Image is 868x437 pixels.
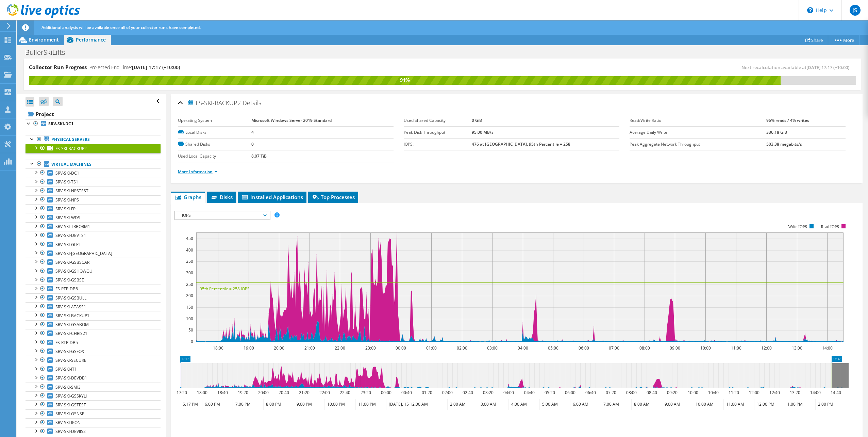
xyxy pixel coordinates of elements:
b: 8.07 TiB [251,153,267,159]
span: SRV-SKI-GSABOM [55,322,89,327]
text: 18:00 [197,390,207,395]
span: SRV-SKI-GSFOX [55,349,84,354]
a: SRV-SKI-DEVIIS2 [26,427,161,436]
text: 14:00 [810,390,820,395]
span: SRV-SKI-DEVTS1 [55,232,86,238]
text: 18:40 [217,390,228,395]
text: 17:20 [176,390,187,395]
a: SRV-SKI-TS1 [26,178,161,187]
span: SRV-SKI-ATASS1 [55,304,86,310]
b: SRV-SKI-DC1 [48,121,73,127]
span: SRV-SKI-GSTEST [55,402,86,408]
a: More [828,35,859,45]
text: 20:40 [278,390,289,395]
b: 336.18 GiB [766,129,787,135]
a: SRV-SKI-ATASS1 [26,302,161,311]
span: IOPS [179,211,266,220]
text: 19:20 [237,390,248,395]
text: 23:00 [365,345,375,351]
span: SRV-SKI-IT1 [55,366,77,372]
text: 07:20 [605,390,616,395]
span: SRV-SKI-GSBULL [55,295,86,301]
span: FS-RTP-DB5 [55,340,78,345]
b: Microsoft Windows Server 2019 Standard [251,117,332,123]
text: 06:40 [585,390,596,395]
text: 12:00 [749,390,759,395]
text: 03:00 [487,345,497,351]
a: SRV-SKI-DC1 [26,168,161,177]
span: SRV-SKI-IKON [55,420,81,425]
text: 06:00 [578,345,589,351]
b: 0 [251,141,254,147]
text: 00:00 [395,345,406,351]
text: 350 [186,258,193,264]
a: SRV-SKI-GSTEST [26,400,161,409]
label: Used Shared Capacity [404,117,471,124]
text: 08:40 [646,390,657,395]
a: SRV-SKI-CHRIS21 [26,329,161,338]
text: 200 [186,293,193,298]
text: 250 [186,281,193,287]
text: 12:00 [761,345,771,351]
span: SRV-SKI-TS1 [55,179,78,185]
text: 21:00 [304,345,315,351]
text: 0 [191,339,193,344]
a: SRV-SKI-TRBORM1 [26,222,161,231]
label: Local Disks [178,129,251,136]
span: FS-RTP-DB6 [55,286,78,292]
span: SRV-SKI-TRBORM1 [55,224,90,229]
text: 05:20 [544,390,555,395]
text: 14:00 [822,345,832,351]
span: Performance [76,36,106,43]
text: 03:20 [483,390,493,395]
text: 00:40 [401,390,412,395]
text: 11:20 [728,390,739,395]
text: 20:00 [273,345,284,351]
span: Environment [29,36,59,43]
text: 10:00 [700,345,711,351]
span: SRV-SKI-DC1 [55,170,79,176]
a: SRV-SKI-NPS [26,195,161,204]
a: SRV-SKI-NPSTEST [26,187,161,195]
text: 08:00 [626,390,636,395]
text: 400 [186,247,193,253]
a: More Information [178,169,218,175]
a: SRV-SKI-DEVDB1 [26,374,161,383]
label: Read/Write Ratio [630,117,766,124]
a: SRV-SKI-BACKUP1 [26,311,161,320]
text: 07:00 [608,345,619,351]
a: SRV-SKI-[GEOGRAPHIC_DATA] [26,249,161,258]
a: SRV-SKI-SMI3 [26,383,161,391]
text: 150 [186,304,193,310]
text: 22:40 [339,390,350,395]
text: 12:40 [769,390,780,395]
a: Virtual Machines [26,160,161,168]
text: 05:00 [548,345,558,351]
text: 09:00 [669,345,680,351]
a: SRV-SKI-GSBSE [26,276,161,285]
div: 91% [29,76,781,84]
a: SRV-SKI-GSABOM [26,320,161,329]
b: 503.38 megabits/s [766,141,802,147]
a: SRV-SKI-DEVTS1 [26,231,161,240]
span: SRV-SKI-NPSTEST [55,188,88,194]
span: SRV-SKI-BACKUP1 [55,313,89,319]
text: 22:00 [319,390,330,395]
span: SRV-SKI-SMI3 [55,384,81,390]
text: 10:00 [687,390,698,395]
label: Used Local Capacity [178,153,251,160]
b: 96% reads / 4% writes [766,117,809,123]
text: 01:20 [421,390,432,395]
a: SRV-SKI-WDS [26,213,161,222]
a: SRV-SKI-GLPI [26,240,161,249]
h1: BullerSkiLifts [22,49,76,56]
text: 04:40 [524,390,534,395]
a: FS-RTP-DB5 [26,338,161,347]
text: 04:00 [503,390,514,395]
text: Write IOPS [788,224,807,229]
span: FS-SKI-BACKUP2 [187,99,241,107]
a: FS-SKI-BACKUP2 [26,144,161,153]
a: Project [26,109,161,119]
text: 02:40 [462,390,473,395]
text: 11:00 [731,345,741,351]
